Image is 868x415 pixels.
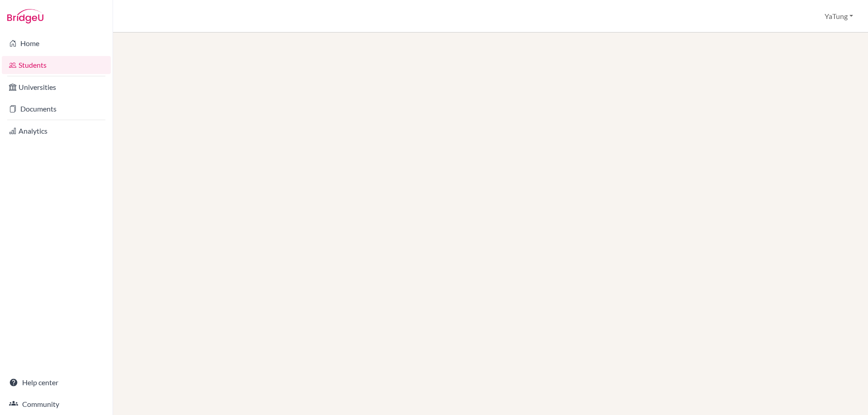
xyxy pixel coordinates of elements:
[2,373,111,392] a: Help center
[2,56,111,74] a: Students
[821,8,857,25] button: YaTung
[2,34,111,52] a: Home
[2,395,111,413] a: Community
[2,100,111,118] a: Documents
[2,122,111,140] a: Analytics
[7,9,43,23] img: Bridge-U
[2,78,111,96] a: Universities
